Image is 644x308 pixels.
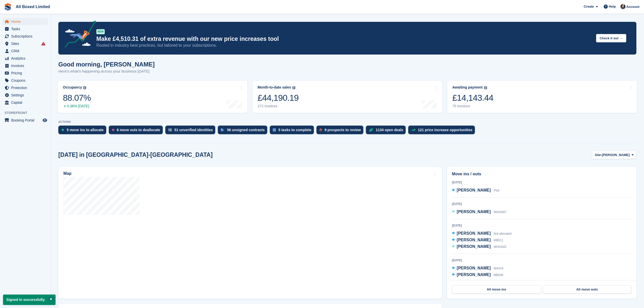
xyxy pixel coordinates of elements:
div: Month-to-date sales [258,85,291,90]
span: [PERSON_NAME] [457,244,491,249]
a: 5 move ins to allocate [58,126,109,137]
p: Make £4,510.31 of extra revenue with our new price increases tool [96,35,592,43]
div: Awaiting payment [452,85,483,90]
a: 9 prospects to review [316,126,366,137]
a: [PERSON_NAME] MISO042 [452,244,506,250]
span: Home [11,18,42,25]
div: £44,190.19 [258,93,299,103]
button: Check it out → [596,34,626,42]
span: MISO007 [494,210,507,214]
div: Occupancy [63,85,82,90]
a: Awaiting payment £14,143.44 75 invoices [447,81,637,113]
img: icon-info-grey-7440780725fd019a000dd9b08b2336e03edf1995a4989e88bcd33f0948082b44.svg [292,86,295,89]
span: CRM [11,47,42,55]
span: Booking Portal [11,117,42,124]
a: 6 move outs to deallocate [109,126,165,137]
p: Signed in successfully. [3,295,56,305]
div: 75 invoices [452,104,493,108]
h2: Move ins / outs [452,171,632,177]
span: [PERSON_NAME] [602,152,630,158]
span: Not allocated [494,232,511,235]
div: [DATE] [452,202,632,206]
a: menu [3,18,48,25]
div: 56 unsigned contracts [227,128,265,132]
div: 9 prospects to review [325,128,361,132]
span: Tasks [11,25,42,32]
img: contract_signature_icon-13c848040528278c33f63329250d36e43548de30e8caae1d1a13099fd9432cc5.svg [221,128,224,131]
a: menu [3,117,48,124]
p: Here's what's happening across your business [DATE] [58,69,155,74]
span: [PERSON_NAME] [457,266,491,270]
img: price-adjustments-announcement-icon-8257ccfd72463d97f412b2fc003d46551f7dbcb40ab6d574587a9cd5c0d94... [61,21,96,49]
a: [PERSON_NAME] MA019 [452,265,503,272]
img: move_ins_to_allocate_icon-fdf77a2bb77ea45bf5b3d319d69a93e2d87916cf1d5bf7949dd705db3b84f3ca.svg [61,128,64,131]
img: move_outs_to_deallocate_icon-f764333ba52eb49d3ac5e1228854f67142a1ed5810a6f6cc68b1a99e826820c5.svg [112,128,114,131]
a: menu [3,92,48,99]
a: 1134 open deals [366,126,408,137]
a: Map [58,167,442,299]
h1: Good morning, [PERSON_NAME] [58,61,155,68]
img: icon-info-grey-7440780725fd019a000dd9b08b2336e03edf1995a4989e88bcd33f0948082b44.svg [83,86,86,89]
a: menu [3,33,48,40]
span: MISO042 [494,245,507,249]
p: Rooted in industry best practices, but tailored to your subscriptions. [96,43,592,48]
a: All move ins [452,285,541,294]
span: Help [609,4,616,9]
span: Account [626,4,639,9]
span: MA019 [494,267,503,270]
span: [PERSON_NAME] [457,231,491,235]
a: [PERSON_NAME] MB011 [452,237,503,244]
a: 121 price increase opportunities [408,126,477,137]
div: [DATE] [452,258,632,263]
div: 272 invoices [258,104,299,108]
a: Preview store [42,117,48,123]
span: Create [584,4,594,9]
span: Storefront [5,110,50,115]
span: MB046 [494,273,503,277]
img: price_increase_opportunities-93ffe204e8149a01c8c9dc8f82e8f89637d9d84a8eef4429ea346261dce0b2c0.svg [411,129,415,131]
a: menu [3,70,48,77]
a: [PERSON_NAME] MB046 [452,272,503,278]
img: deal-1b604bf984904fb50ccaf53a9ad4b4a5d6e5aea283cecdc64d6e3604feb123c2.svg [369,128,373,132]
i: Smart entry sync failures have occurred [41,42,45,46]
h2: [DATE] in [GEOGRAPHIC_DATA]-[GEOGRAPHIC_DATA] [58,151,213,158]
a: 56 unsigned contracts [218,126,270,137]
a: 51 unverified identities [165,126,218,137]
a: menu [3,99,48,106]
span: Capital [11,99,42,106]
span: Site: [595,152,602,158]
div: 121 price increase opportunities [418,128,472,132]
a: menu [3,40,48,47]
div: 6 move outs to deallocate [117,128,160,132]
span: Pricing [11,70,42,77]
button: Site: [PERSON_NAME] [592,151,636,159]
span: Invoices [11,62,42,69]
a: All Boxed Limited [14,3,52,11]
a: All move outs [543,285,631,294]
div: 88.07% [63,93,91,103]
span: Subscriptions [11,33,42,40]
a: [PERSON_NAME] PS4 [452,187,499,194]
span: Analytics [11,55,42,62]
a: [PERSON_NAME] MISO007 [452,209,506,215]
span: MB011 [494,238,503,242]
a: menu [3,77,48,84]
div: 51 unverified identities [174,128,213,132]
a: menu [3,55,48,62]
a: [PERSON_NAME] Not allocated [452,230,511,237]
div: NEW [96,29,105,34]
span: [PERSON_NAME] [457,210,491,214]
a: menu [3,84,48,91]
div: 5 tasks to complete [278,128,311,132]
img: verify_identity-adf6edd0f0f0b5bbfe63781bf79b02c33cf7c696d77639b501bdc392416b5a36.svg [168,128,172,131]
a: Occupancy 88.07% 0.36% [DATE] [58,81,247,113]
p: ACTIONS [58,120,636,124]
a: Month-to-date sales £44,190.19 272 invoices [253,81,442,113]
a: 5 tasks to complete [270,126,316,137]
span: [PERSON_NAME] [457,188,491,192]
span: Coupons [11,77,42,84]
h2: Map [63,171,71,176]
a: menu [3,47,48,55]
div: [DATE] [452,223,632,228]
div: 0.36% [DATE] [63,104,91,108]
